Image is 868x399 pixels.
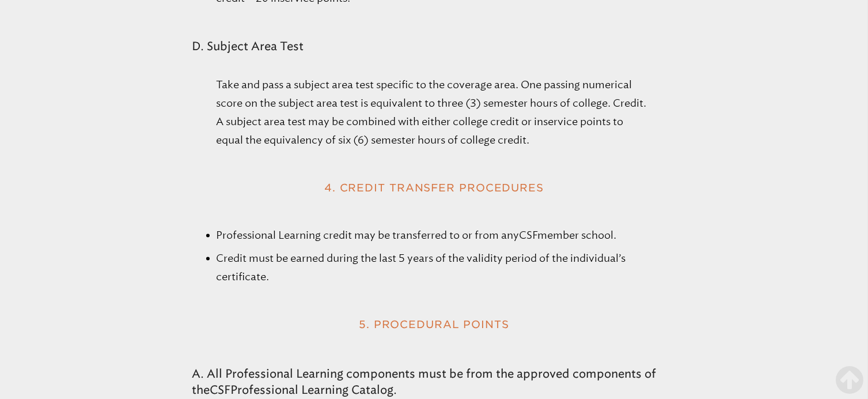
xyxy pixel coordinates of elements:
li: Credit must be earned during the last 5 years of the validity period of the individual’s certific... [217,249,652,286]
h3: D. Subject Area Test [188,35,681,57]
h2: 5. Procedural Points [188,314,681,335]
p: Take and pass a subject area test specific to the coverage area. One passing numerical score on t... [217,76,652,149]
span: CSF [520,229,538,242]
span: CSF [210,383,231,397]
h2: 4. Credit Transfer Procedures [188,177,681,198]
li: Professional Learning credit may be transferred to or from any member school. [217,226,652,244]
